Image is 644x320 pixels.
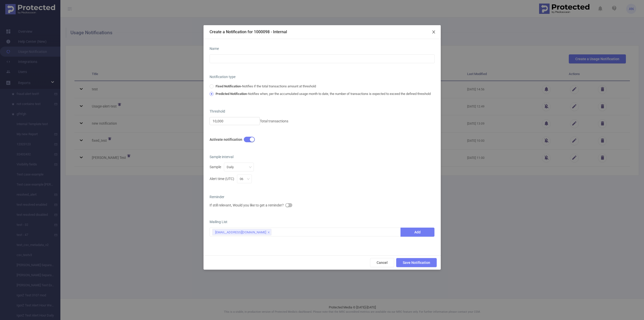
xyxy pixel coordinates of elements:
[249,166,252,169] i: icon: down
[210,155,233,159] span: Sample interval
[370,258,394,267] button: Cancel
[227,163,237,171] div: Daily
[432,30,436,34] i: icon: close
[210,163,435,171] div: Sample
[210,47,219,51] label: Name
[210,220,227,224] label: Mailing List
[247,177,250,181] i: icon: down
[210,75,235,79] span: Notification type
[210,119,288,123] span: Total transactions
[210,195,224,199] span: Reminder
[215,229,266,236] div: [EMAIL_ADDRESS][DOMAIN_NAME]
[240,175,247,183] div: 06
[210,137,242,141] b: Activate notification
[210,171,435,183] div: Alert time (UTC)
[212,229,271,235] li: anahum@mediaocean.com
[216,84,316,88] span: Notifies if the total transactions amount at threshold
[216,92,248,96] b: Predicted Notification-
[210,29,435,35] div: Create a Notification for 1000098 - Internal
[396,258,437,267] button: Save Notification
[400,228,434,237] button: Add
[427,25,441,39] button: Close
[216,92,431,96] span: Notifies when, per the accumulated usage month to date, the number of transactions is expected to...
[210,109,225,113] span: Threshold
[216,84,242,88] b: Fixed Notification-
[267,231,270,234] i: icon: close
[210,203,292,207] span: If still relevant, Would you like to get a reminder?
